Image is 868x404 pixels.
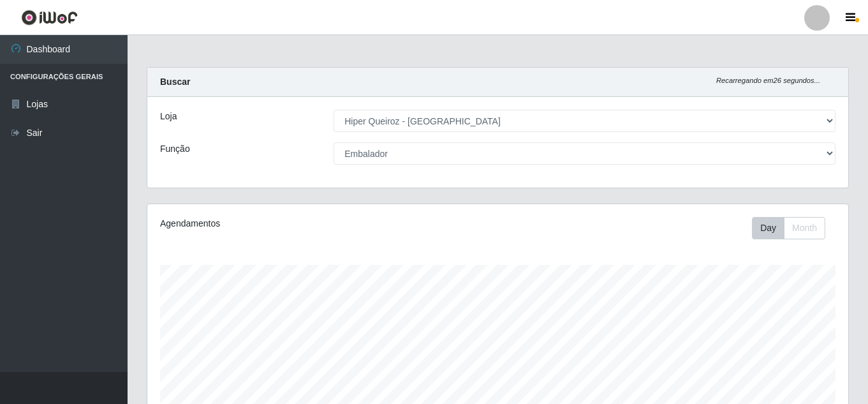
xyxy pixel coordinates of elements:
[716,77,820,84] i: Recarregando em 26 segundos...
[160,142,190,156] label: Função
[752,217,784,239] button: Day
[21,10,78,26] img: CoreUI Logo
[160,217,430,230] div: Agendamentos
[752,217,825,239] div: First group
[160,110,177,123] label: Loja
[752,217,835,239] div: Toolbar with button groups
[160,77,190,87] strong: Buscar
[784,217,825,239] button: Month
